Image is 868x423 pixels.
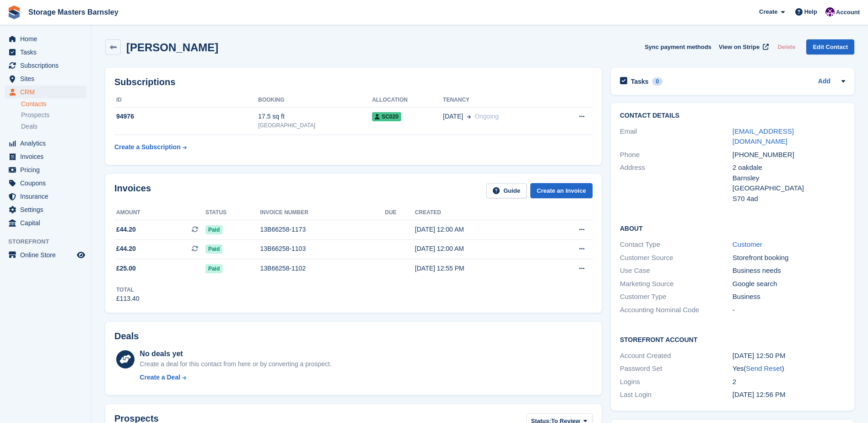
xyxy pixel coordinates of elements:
a: Storage Masters Barnsley [25,5,122,20]
span: [DATE] [443,112,463,121]
a: Deals [21,122,86,131]
div: Password Set [620,363,733,374]
span: ( ) [744,364,784,372]
div: Create a deal for this contact from here or by converting a prospect. [140,359,331,369]
span: Create [759,7,777,16]
h2: [PERSON_NAME] [126,41,218,54]
div: 17.5 sq ft [258,112,372,121]
time: 2025-07-11 11:56:05 UTC [733,390,786,398]
div: Business needs [733,266,845,276]
a: Edit Contact [806,39,854,54]
h2: Tasks [631,77,649,86]
a: Contacts [21,100,86,108]
th: Amount [114,206,205,220]
span: Ongoing [474,113,499,120]
a: menu [5,59,86,72]
span: Settings [20,203,75,216]
span: Tasks [20,46,75,59]
div: [GEOGRAPHIC_DATA] [258,121,372,130]
a: menu [5,249,86,261]
a: menu [5,72,86,85]
span: £44.20 [116,225,136,234]
span: £44.20 [116,244,136,254]
div: [DATE] 12:00 AM [415,244,543,254]
div: Address [620,163,733,204]
span: Paid [205,225,222,234]
a: menu [5,203,86,216]
div: Logins [620,377,733,387]
div: 13B66258-1173 [260,225,385,234]
div: £113.40 [116,294,140,304]
h2: Subscriptions [114,77,593,87]
span: View on Stripe [719,43,760,52]
img: Louise Masters [825,7,835,16]
div: Create a Deal [140,373,180,382]
h2: Storefront Account [620,335,845,344]
span: Capital [20,217,75,229]
div: [DATE] 12:00 AM [415,225,543,234]
a: Create a Deal [140,373,331,382]
span: Deals [21,122,38,131]
div: - [733,305,845,315]
span: Subscriptions [20,59,75,72]
a: menu [5,190,86,203]
h2: About [620,223,845,233]
a: menu [5,33,86,45]
span: Analytics [20,137,75,150]
div: 13B66258-1103 [260,244,385,254]
div: Contact Type [620,239,733,250]
h2: Invoices [114,183,151,198]
th: Allocation [372,93,443,108]
th: Created [415,206,543,220]
div: Yes [733,363,845,374]
a: Create an Invoice [530,183,593,198]
span: Insurance [20,190,75,203]
a: menu [5,46,86,59]
button: Sync payment methods [645,39,712,54]
span: Prospects [21,111,49,119]
span: Pricing [20,163,75,176]
span: Paid [205,264,222,273]
div: [DATE] 12:55 PM [415,264,543,273]
a: Guide [486,183,527,198]
a: menu [5,177,86,190]
a: menu [5,217,86,229]
span: SC020 [372,112,401,121]
div: Use Case [620,266,733,276]
a: [EMAIL_ADDRESS][DOMAIN_NAME] [733,127,794,146]
a: Prospects [21,110,86,120]
span: Home [20,33,75,45]
a: menu [5,137,86,150]
span: Help [804,7,817,16]
div: S70 4ad [733,194,845,204]
th: Due [385,206,415,220]
div: No deals yet [140,348,331,359]
div: 2 oakdale [733,163,845,173]
div: 94976 [114,112,258,121]
h2: Contact Details [620,112,845,119]
span: Coupons [20,177,75,190]
a: menu [5,150,86,163]
div: Last Login [620,390,733,400]
button: Delete [774,39,799,54]
th: Tenancy [443,93,554,108]
div: [DATE] 12:50 PM [733,351,845,361]
div: Customer Type [620,292,733,302]
th: ID [114,93,258,108]
div: 2 [733,377,845,387]
a: View on Stripe [715,39,771,54]
div: [PHONE_NUMBER] [733,150,845,160]
a: Add [818,76,830,87]
div: Marketing Source [620,279,733,289]
a: menu [5,163,86,176]
div: Accounting Nominal Code [620,305,733,315]
div: Customer Source [620,253,733,263]
div: Phone [620,150,733,160]
div: 0 [652,77,663,86]
h2: Deals [114,331,139,342]
a: Create a Subscription [114,139,187,156]
span: Paid [205,244,222,254]
span: CRM [20,86,75,98]
div: Create a Subscription [114,142,181,152]
span: £25.00 [116,264,136,273]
